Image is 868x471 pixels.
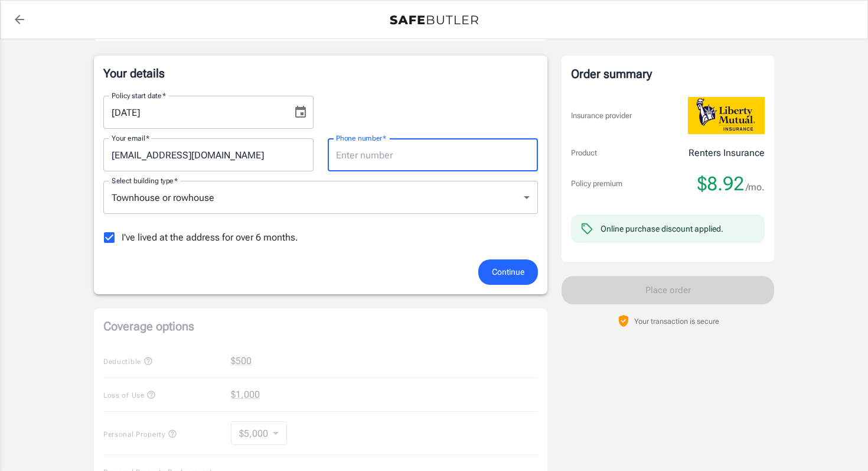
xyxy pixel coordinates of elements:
span: $8.92 [697,172,744,196]
label: Phone number [336,133,386,143]
input: Enter number [328,138,538,171]
p: Renters Insurance [688,146,765,160]
input: Enter email [103,138,314,171]
p: Policy premium [571,178,622,190]
a: back to quotes [8,8,31,31]
span: /mo. [746,179,765,196]
button: Choose date, selected date is Sep 6, 2025 [289,100,312,124]
img: Liberty Mutual [688,97,765,134]
p: Insurance provider [571,110,632,122]
input: MM/DD/YYYY [103,96,284,129]
span: I've lived at the address for over 6 months. [122,230,298,245]
label: Select building type [112,176,178,186]
div: Townhouse or rowhouse [103,181,538,214]
p: Your transaction is secure [634,316,719,327]
div: Online purchase discount applied. [601,223,723,235]
span: Continue [492,265,524,280]
p: Product [571,147,597,159]
button: Continue [478,259,538,285]
img: Back to quotes [390,15,478,25]
div: Order summary [571,65,765,83]
label: Your email [112,133,149,143]
p: Your details [103,65,538,82]
label: Policy start date [112,90,166,100]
